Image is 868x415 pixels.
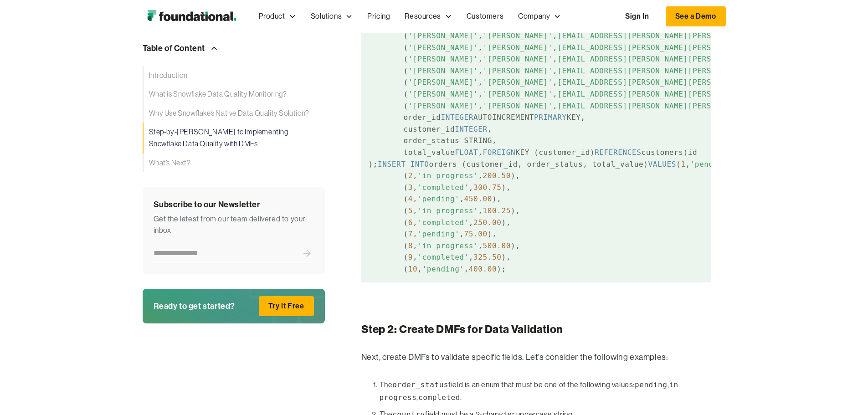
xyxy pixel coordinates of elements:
[417,253,469,261] span: 'completed'
[154,198,314,211] div: Subscribe to our Newsletter
[557,43,814,52] span: [EMAIL_ADDRESS][PERSON_NAME][PERSON_NAME][DOMAIN_NAME]'
[143,154,325,173] a: What’s Next?
[392,380,448,389] code: order_status
[408,90,478,98] span: '[PERSON_NAME]'
[483,78,553,87] span: '[PERSON_NAME]'
[311,10,342,22] div: Solutions
[483,206,511,215] span: 100.25
[361,323,711,336] h3: Step 2: Create DMFs for Data Validation
[405,10,441,22] div: Resources
[557,31,814,40] span: [EMAIL_ADDRESS][PERSON_NAME][PERSON_NAME][DOMAIN_NAME]'
[483,43,553,52] span: '[PERSON_NAME]'
[455,148,478,157] span: FLOAT
[557,55,814,63] span: [EMAIL_ADDRESS][PERSON_NAME][PERSON_NAME][DOMAIN_NAME]'
[534,113,567,122] span: PRIMARY
[557,90,814,98] span: [EMAIL_ADDRESS][PERSON_NAME][PERSON_NAME][DOMAIN_NAME]'
[408,67,478,75] span: '[PERSON_NAME]'
[690,160,732,169] span: 'pending'
[469,265,497,273] span: 400.00
[361,351,711,364] p: Next, create DMFs to validate specific fields. Let’s consider the following examples:
[483,171,511,180] span: 200.50
[408,43,478,52] span: '[PERSON_NAME]'
[408,78,478,87] span: '[PERSON_NAME]'
[411,160,429,169] span: INTO
[417,230,459,238] span: 'pending'
[464,195,492,203] span: 450.00
[417,171,478,180] span: 'in progress'
[154,244,314,263] form: Newsletter Form
[417,218,469,227] span: 'completed'
[143,85,325,104] a: What is Snowflake Data Quality Monitoring?
[259,10,285,22] div: Product
[408,102,478,110] span: '[PERSON_NAME]'
[666,6,726,26] a: See a Demo
[300,244,314,263] input: Submit
[408,55,478,63] span: '[PERSON_NAME]'
[483,31,553,40] span: '[PERSON_NAME]'
[464,230,488,238] span: 75.00
[595,148,641,157] span: REFERENCES
[417,206,478,215] span: 'in progress'
[408,265,417,273] span: 10
[417,183,469,192] span: 'completed'
[473,183,501,192] span: 300.75
[143,7,241,26] a: home
[408,183,413,192] span: 3
[473,218,501,227] span: 250.00
[483,90,553,98] span: '[PERSON_NAME]'
[252,1,303,31] div: Product
[441,113,473,122] span: INTEGER
[483,148,516,157] span: FOREIGN
[483,102,553,110] span: '[PERSON_NAME]'
[417,241,478,250] span: 'in progress'
[483,67,553,75] span: '[PERSON_NAME]'
[483,55,553,63] span: '[PERSON_NAME]'
[418,393,460,402] code: completed
[648,160,676,169] span: VALUES
[380,379,711,405] li: The field is an enum that must be one of the following values: , , .
[473,253,501,261] span: 325.50
[143,104,325,123] a: Why Use Snowflake’s Native Data Quality Solution?
[459,1,511,31] a: Customers
[408,241,413,250] span: 8
[483,241,511,250] span: 500.00
[154,299,236,313] div: Ready to get started?
[616,7,658,26] a: Sign In
[259,296,314,316] a: Try It Free
[422,265,464,273] span: 'pending'
[408,171,413,180] span: 2
[209,43,220,54] img: Arrow
[408,230,413,238] span: 7
[455,125,488,133] span: INTEGER
[397,1,459,31] div: Resources
[154,213,314,236] div: Get the latest from our team delivered to your inbox
[408,253,413,261] span: 9
[681,160,685,169] span: 1
[408,218,413,227] span: 6
[635,380,668,389] code: pending
[303,1,360,31] div: Solutions
[511,1,568,31] div: Company
[518,10,550,22] div: Company
[143,41,205,55] div: Table of Content
[143,7,241,26] img: Foundational Logo
[378,160,406,169] span: INSERT
[417,195,459,203] span: 'pending'
[143,66,325,85] a: Introduction
[408,31,478,40] span: '[PERSON_NAME]'
[557,67,814,75] span: [EMAIL_ADDRESS][PERSON_NAME][PERSON_NAME][DOMAIN_NAME]'
[360,1,397,31] a: Pricing
[143,123,325,153] a: Step-by-[PERSON_NAME] to Implementing Snowflake Data Quality with DMFs
[408,206,413,215] span: 5
[557,78,814,87] span: [EMAIL_ADDRESS][PERSON_NAME][PERSON_NAME][DOMAIN_NAME]'
[557,102,814,110] span: [EMAIL_ADDRESS][PERSON_NAME][PERSON_NAME][DOMAIN_NAME]'
[822,371,868,415] iframe: Chat Widget
[408,195,413,203] span: 4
